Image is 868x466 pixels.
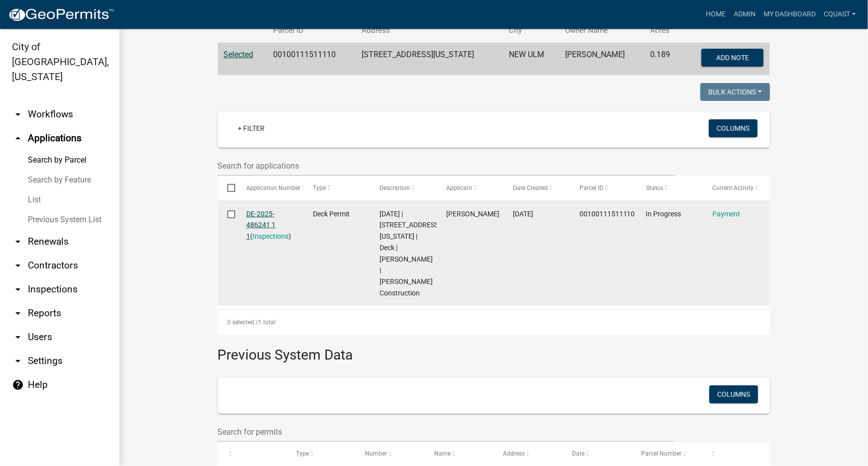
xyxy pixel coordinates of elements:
[12,379,24,391] i: help
[641,450,681,457] span: Parcel Number
[559,43,644,76] td: [PERSON_NAME]
[246,210,276,241] a: DE-2025-486241 1 1
[572,450,584,457] span: Date
[646,185,664,191] span: Status
[644,19,682,42] th: Acres
[637,176,703,200] datatable-header-cell: Status
[713,185,754,191] span: Current Activity
[579,185,603,191] span: Parcel ID
[253,232,289,240] a: Inspections
[513,185,548,191] span: Date Created
[218,310,770,335] div: 1 total
[12,236,24,248] i: arrow_drop_down
[716,54,749,62] span: Add Note
[730,5,760,24] a: Admin
[646,210,681,218] span: In Progress
[701,49,764,67] button: Add Note
[267,19,356,42] th: Parcel ID
[12,132,24,144] i: arrow_drop_up
[227,319,258,326] span: 0 selected /
[365,450,387,457] span: Number
[644,43,682,76] td: 0.189
[267,43,356,76] td: 00100111511110
[760,5,820,24] a: My Dashboard
[313,210,350,218] span: Deck Permit
[380,210,441,297] span: 10/08/2025 | 916 WASHINGTON ST N | Deck | CHERYL JOBLINSKE | Deinhart Construction
[563,442,632,466] datatable-header-cell: Date
[713,210,741,218] a: Payment
[494,442,563,466] datatable-header-cell: Address
[380,185,410,191] span: Description
[503,450,525,457] span: Address
[246,208,294,242] div: ( )
[503,43,559,76] td: NEW ULM
[709,119,758,137] button: Columns
[702,5,730,24] a: Home
[12,283,24,295] i: arrow_drop_down
[12,331,24,343] i: arrow_drop_down
[570,176,637,200] datatable-header-cell: Parcel ID
[709,385,758,403] button: Columns
[246,185,300,191] span: Application Number
[356,19,503,42] th: Address
[356,43,503,76] td: [STREET_ADDRESS][US_STATE]
[434,450,451,457] span: Name
[230,119,273,137] a: + Filter
[513,210,533,218] span: 10/01/2025
[700,83,770,101] button: Bulk Actions
[370,176,437,200] datatable-header-cell: Description
[703,176,770,200] datatable-header-cell: Current Activity
[446,185,472,191] span: Applicant
[237,176,303,200] datatable-header-cell: Application Number
[356,442,425,466] datatable-header-cell: Number
[313,185,326,191] span: Type
[296,450,309,457] span: Type
[503,176,570,200] datatable-header-cell: Date Created
[425,442,494,466] datatable-header-cell: Name
[820,5,860,24] a: cquast
[632,442,701,466] datatable-header-cell: Parcel Number
[218,156,675,176] input: Search for applications
[287,442,356,466] datatable-header-cell: Type
[218,422,675,442] input: Search for permits
[559,19,644,42] th: Owner Name
[579,210,635,218] span: 00100111511110
[12,108,24,120] i: arrow_drop_down
[218,335,770,366] h3: Previous System Data
[218,176,237,200] datatable-header-cell: Select
[303,176,370,200] datatable-header-cell: Type
[12,260,24,272] i: arrow_drop_down
[12,307,24,319] i: arrow_drop_down
[437,176,503,200] datatable-header-cell: Applicant
[503,19,559,42] th: City
[12,355,24,367] i: arrow_drop_down
[224,50,254,59] a: Selected
[446,210,499,218] span: Dalton Deinhart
